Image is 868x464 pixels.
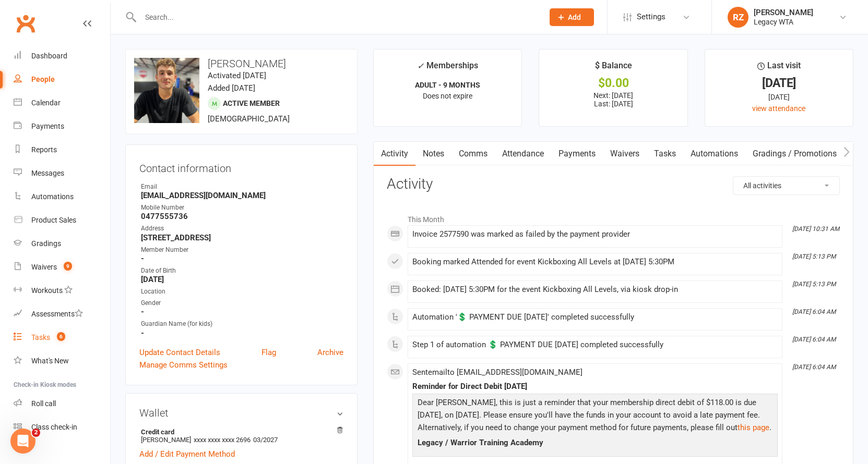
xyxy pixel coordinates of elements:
a: Flag [261,346,276,359]
div: Waivers [31,263,57,271]
a: Gradings / Promotions [745,142,844,166]
strong: [STREET_ADDRESS] [141,233,343,242]
a: Add / Edit Payment Method [139,448,235,460]
a: this page [738,423,769,432]
div: Tasks [31,333,50,341]
i: [DATE] 6:04 AM [792,336,836,343]
a: Product Sales [14,209,110,232]
a: Workouts [14,279,110,302]
div: Invoice 2577590 was marked as failed by the payment provider [412,230,778,239]
p: Next: [DATE] Last: [DATE] [549,91,677,108]
a: Payments [14,115,110,138]
a: Comms [451,142,495,166]
span: Does not expire [423,92,472,100]
button: Add [550,8,594,26]
a: Manage Comms Settings [139,359,228,371]
i: [DATE] 5:13 PM [792,253,836,260]
strong: - [141,254,343,263]
iframe: Intercom live chat [10,429,35,454]
div: Last visit [757,59,801,78]
b: Legacy / Warrior Training Academy [418,438,543,447]
h3: Contact information [139,158,343,174]
a: Activity [374,142,415,166]
div: Gradings [31,239,61,248]
a: Reports [14,138,110,162]
time: Added [DATE] [208,83,255,93]
a: Automations [14,185,110,209]
i: [DATE] 5:13 PM [792,280,836,288]
strong: [DATE] [141,275,343,284]
strong: 0477555736 [141,212,343,221]
div: Automation '💲 PAYMENT DUE [DATE]' completed successfully [412,313,778,322]
div: Memberships [417,59,478,78]
span: 6 [57,332,65,341]
div: Guardian Name (for kids) [141,319,343,329]
a: Calendar [14,91,110,115]
div: Dashboard [31,52,67,60]
a: Gradings [14,232,110,255]
a: Tasks 6 [14,326,110,349]
h3: Activity [387,176,840,192]
div: Booking marked Attended for event Kickboxing All Levels at [DATE] 5:30PM [412,258,778,266]
time: Activated [DATE] [208,71,266,80]
span: [DEMOGRAPHIC_DATA] [208,114,290,124]
div: Gender [141,298,343,308]
span: xxxx xxxx xxxx 2696 [194,436,251,444]
a: Update Contact Details [139,346,220,359]
div: Product Sales [31,216,76,224]
a: People [14,68,110,91]
div: Mobile Number [141,203,343,213]
i: [DATE] 10:31 AM [792,225,839,233]
div: Booked: [DATE] 5:30PM for the event Kickboxing All Levels, via kiosk drop-in [412,285,778,294]
a: What's New [14,349,110,373]
a: Dashboard [14,44,110,68]
div: Step 1 of automation 💲 PAYMENT DUE [DATE] completed successfully [412,340,778,349]
div: [DATE] [715,78,843,89]
li: [PERSON_NAME] [139,426,343,445]
div: Address [141,224,343,234]
div: Messages [31,169,64,177]
i: [DATE] 6:04 AM [792,308,836,315]
strong: ADULT - 9 MONTHS [415,81,480,89]
div: Legacy WTA [754,17,813,27]
a: Class kiosk mode [14,416,110,439]
span: Add [568,13,581,21]
div: Payments [31,122,64,130]
a: Waivers 9 [14,255,110,279]
div: Roll call [31,399,56,408]
span: Settings [637,5,665,29]
div: Class check-in [31,423,77,431]
a: Tasks [647,142,683,166]
div: Assessments [31,310,83,318]
div: Reports [31,145,57,154]
div: [PERSON_NAME] [754,8,813,17]
strong: - [141,328,343,338]
div: Workouts [31,286,63,295]
div: Email [141,182,343,192]
div: Date of Birth [141,266,343,276]
span: Sent email to [EMAIL_ADDRESS][DOMAIN_NAME] [412,368,582,377]
div: $0.00 [549,78,677,89]
li: This Month [387,209,840,225]
h3: [PERSON_NAME] [134,58,349,69]
div: [DATE] [715,91,843,103]
img: image1728459851.png [134,58,199,123]
div: Location [141,287,343,297]
div: What's New [31,357,69,365]
a: Payments [551,142,603,166]
span: 9 [64,262,72,271]
a: Attendance [495,142,551,166]
a: Clubworx [13,10,39,36]
div: Automations [31,192,74,201]
div: RZ [728,7,748,28]
span: Active member [223,99,280,107]
a: Archive [317,346,343,359]
a: Assessments [14,302,110,326]
strong: Credit card [141,428,338,436]
span: 2 [32,429,40,437]
p: Dear [PERSON_NAME], this is just a reminder that your membership direct debit of $118.00 is due [... [415,396,775,436]
strong: [EMAIL_ADDRESS][DOMAIN_NAME] [141,191,343,200]
div: People [31,75,55,83]
strong: - [141,307,343,316]
div: Member Number [141,245,343,255]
